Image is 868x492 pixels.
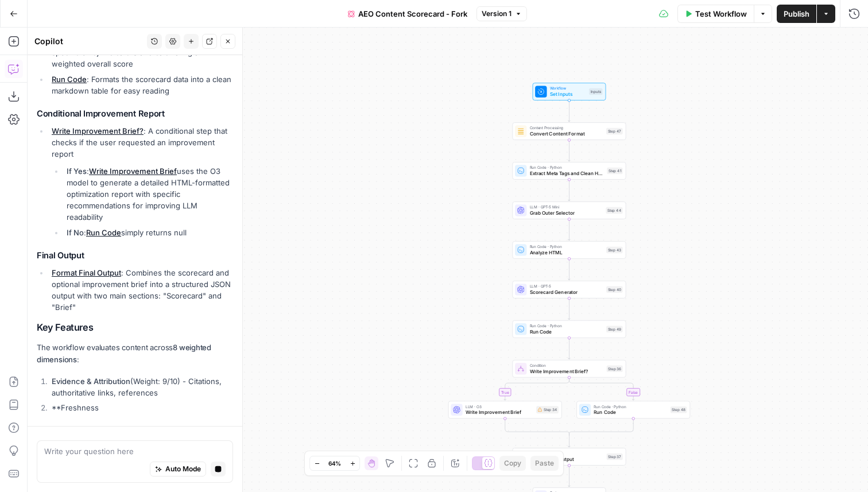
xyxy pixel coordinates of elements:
[513,360,626,378] div: ConditionWrite Improvement Brief?Step 36
[530,288,603,296] span: Scorecard Generator
[677,5,754,23] button: Test Workflow
[358,8,467,20] span: AEO Content Scorecard - Fork
[517,127,525,135] img: o3r9yhbrn24ooq0tey3lueqptmfj
[37,109,233,119] h3: Conditional Improvement Report
[165,464,201,474] span: Auto Mode
[49,125,233,238] li: : A conditional step that checks if the user requested an improvement report
[576,401,690,419] div: Run Code · PythonRun CodeStep 48
[504,458,521,468] span: Copy
[37,250,233,261] h3: Final Output
[52,377,130,386] strong: Evidence & Attribution
[530,328,603,335] span: Run Code
[341,5,474,23] button: AEO Content Scorecard - Fork
[607,454,623,460] div: Step 37
[530,456,604,463] span: Format Final Output
[37,322,233,333] h2: Key Features
[52,75,87,84] a: Run Code
[49,267,233,313] li: : Combines the scorecard and optional improvement brief into a structured JSON output with two ma...
[476,6,527,21] button: Version 1
[569,419,634,435] g: Edge from step_48 to step_36-conditional-end
[530,170,604,177] span: Extract Meta Tags and Clean HTML
[64,227,233,238] li: : simply returns null
[513,241,626,259] div: Run Code · PythonAnalyze HTMLStep 43
[536,406,559,413] div: Step 34
[777,5,816,23] button: Publish
[695,8,747,20] span: Test Workflow
[530,130,603,138] span: Convert Content Format
[606,326,623,332] div: Step 49
[530,165,604,171] span: Run Code · Python
[535,458,554,468] span: Paste
[530,244,603,250] span: Run Code · Python
[466,409,533,416] span: Write Improvement Brief
[530,323,603,328] span: Run Code · Python
[482,9,511,19] span: Version 1
[568,140,571,161] g: Edge from step_47 to step_41
[89,166,177,176] a: Write Improvement Brief
[86,228,121,237] a: Run Code
[530,283,603,289] span: LLM · GPT-5
[594,404,667,409] span: Run Code · Python
[499,456,526,471] button: Copy
[607,168,622,174] div: Step 41
[150,462,206,476] button: Auto Mode
[52,268,121,277] a: Format Final Output
[530,249,603,256] span: Analyze HTML
[530,456,559,471] button: Paste
[49,73,233,96] li: : Formats the scorecard data into a clean markdown table for easy reading
[67,166,87,176] strong: If Yes
[607,365,623,371] div: Step 36
[606,207,622,214] div: Step 44
[530,210,603,217] span: Grab Outer Selector
[568,100,571,122] g: Edge from start to step_47
[513,320,626,338] div: Run Code · PythonRun CodeStep 49
[594,409,667,416] span: Run Code
[49,375,233,398] li: (Weight: 9/10) - Citations, authoritative links, references
[67,228,84,237] strong: If No
[64,165,233,223] li: : uses the O3 model to generate a detailed HTML-formatted optimization report with specific recom...
[568,433,571,447] g: Edge from step_36-conditional-end to step_37
[530,204,603,210] span: LLM · GPT-5 Mini
[784,8,809,20] span: Publish
[513,83,626,100] div: WorkflowSet InputsInputs
[550,91,586,98] span: Set Inputs
[550,86,586,91] span: Workflow
[568,466,571,487] g: Edge from step_37 to end
[513,281,626,299] div: LLM · GPT-5Scorecard GeneratorStep 40
[568,180,571,201] g: Edge from step_41 to step_44
[513,202,626,219] div: LLM · GPT-5 MiniGrab Outer SelectorStep 44
[513,122,626,140] div: Content ProcessingConvert Content FormatStep 47
[513,448,626,466] div: Format JSONFormat Final OutputStep 37
[606,247,623,253] div: Step 43
[568,219,571,241] g: Edge from step_44 to step_43
[589,88,603,95] div: Inputs
[505,419,569,435] g: Edge from step_34 to step_36-conditional-end
[530,362,604,368] span: Condition
[34,36,144,47] div: Copilot
[513,162,626,180] div: Run Code · PythonExtract Meta Tags and Clean HTMLStep 41
[671,406,687,413] div: Step 48
[52,126,144,135] a: Write Improvement Brief?
[568,299,571,320] g: Edge from step_40 to step_49
[568,259,571,280] g: Edge from step_43 to step_40
[328,459,341,468] span: 64%
[606,128,623,134] div: Step 47
[466,404,533,409] span: LLM · O3
[569,378,635,401] g: Edge from step_36 to step_48
[504,378,569,401] g: Edge from step_36 to step_34
[530,125,603,131] span: Content Processing
[37,342,233,366] p: The workflow evaluates content across :
[49,402,233,413] li: **Freshness
[568,338,571,359] g: Edge from step_49 to step_36
[530,451,604,456] span: Format JSON
[606,286,623,293] div: Step 40
[448,401,562,419] div: LLM · O3Write Improvement BriefStep 34
[530,367,604,375] span: Write Improvement Brief?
